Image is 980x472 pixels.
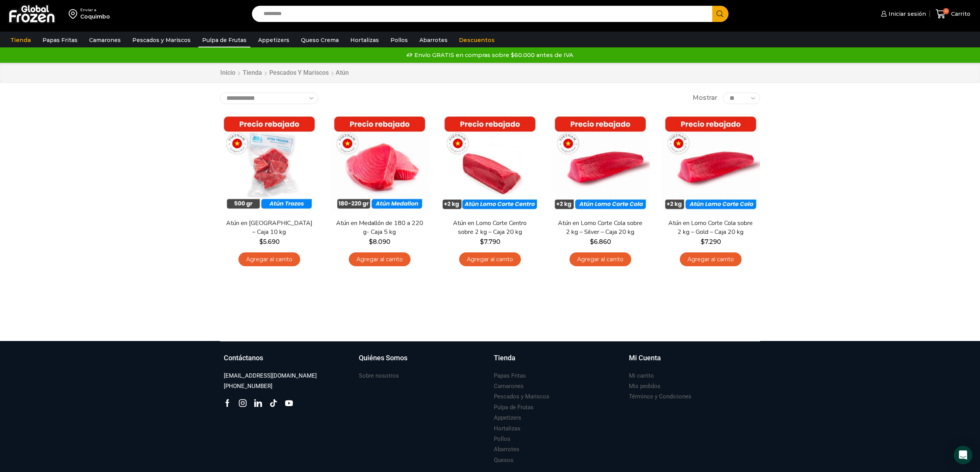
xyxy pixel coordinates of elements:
a: [PHONE_NUMBER] [224,381,272,391]
a: Atún en [GEOGRAPHIC_DATA] – Caja 10 kg [225,219,314,237]
bdi: 7.290 [701,238,721,245]
h3: Mis pedidos [629,382,661,390]
bdi: 8.090 [369,238,390,245]
div: Enviar a [80,7,110,13]
h3: Camarones [494,382,524,390]
h3: Hortalizas [494,425,520,433]
a: Queso Crema [297,33,343,47]
h3: Quiénes Somos [359,353,407,363]
button: Search button [712,6,728,22]
div: Coquimbo [80,13,110,20]
a: Contáctanos [224,353,351,371]
a: Papas Fritas [494,371,526,381]
select: Pedido de la tienda [220,92,318,104]
a: Quesos [494,455,514,465]
a: Agregar al carrito: “Atún en Lomo Corte Cola sobre 2 kg - Silver - Caja 20 kg” [569,252,631,267]
a: Papas Fritas [39,33,81,47]
a: Hortalizas [494,423,520,434]
h3: Contáctanos [224,353,263,363]
a: Términos y Condiciones [629,391,691,402]
a: Abarrotes [416,33,451,47]
a: Pollos [494,434,510,444]
h3: Mi Cuenta [629,353,661,363]
a: Inicio [220,69,236,77]
a: Hortalizas [346,33,383,47]
a: Atún en Medallón de 180 a 220 g- Caja 5 kg [335,219,424,237]
h3: Papas Fritas [494,372,526,380]
h3: Sobre nosotros [359,372,399,380]
a: Pulpa de Frutas [494,402,534,413]
a: Atún en Lomo Corte Cola sobre 2 kg – Gold – Caja 20 kg [666,219,755,237]
bdi: 5.690 [259,238,280,245]
h3: Mi carrito [629,372,654,380]
h3: Quesos [494,456,514,464]
h3: Pollos [494,435,510,443]
h3: Abarrotes [494,445,519,454]
h3: Pescados y Mariscos [494,393,549,401]
a: Mi Cuenta [629,353,756,371]
h3: [EMAIL_ADDRESS][DOMAIN_NAME] [224,372,317,380]
a: Appetizers [254,33,293,47]
a: Camarones [494,381,524,391]
a: Tienda [494,353,621,371]
a: Quiénes Somos [359,353,486,371]
h3: Appetizers [494,414,521,422]
a: Mis pedidos [629,381,661,391]
a: Sobre nosotros [359,371,399,381]
a: Pescados y Mariscos [494,391,549,402]
a: Tienda [242,69,262,77]
a: Pescados y Mariscos [269,69,329,77]
a: Tienda [7,33,35,47]
a: Pulpa de Frutas [198,33,250,47]
nav: Breadcrumb [220,69,349,77]
a: 0 Carrito [934,5,972,23]
img: address-field-icon.svg [69,7,80,20]
h3: Términos y Condiciones [629,393,691,401]
div: Open Intercom Messenger [954,446,972,464]
a: Agregar al carrito: “Atún en Trozos - Caja 10 kg” [238,252,300,267]
a: Pescados y Mariscos [128,33,194,47]
bdi: 6.860 [590,238,611,245]
span: $ [480,238,484,245]
a: Atún en Lomo Corte Cola sobre 2 kg – Silver – Caja 20 kg [556,219,645,237]
span: $ [369,238,373,245]
a: Agregar al carrito: “Atún en Lomo Corte Centro sobre 2 kg - Caja 20 kg” [459,252,521,267]
h1: Atún [336,69,349,76]
h3: [PHONE_NUMBER] [224,382,272,390]
a: Iniciar sesión [879,6,926,22]
span: Carrito [949,10,970,18]
a: Atún en Lomo Corte Centro sobre 2 kg – Caja 20 kg [446,219,534,237]
span: 0 [943,8,949,14]
h3: Tienda [494,353,515,363]
span: Iniciar sesión [887,10,926,18]
a: Descuentos [455,33,498,47]
a: Agregar al carrito: “Atún en Medallón de 180 a 220 g- Caja 5 kg” [349,252,411,267]
span: Mostrar [693,94,717,102]
span: $ [701,238,705,245]
h3: Pulpa de Frutas [494,403,534,412]
span: $ [590,238,594,245]
bdi: 7.790 [480,238,500,245]
a: [EMAIL_ADDRESS][DOMAIN_NAME] [224,371,317,381]
a: Agregar al carrito: “Atún en Lomo Corte Cola sobre 2 kg - Gold – Caja 20 kg” [680,252,742,267]
a: Mi carrito [629,371,654,381]
span: $ [259,238,263,245]
a: Camarones [85,33,125,47]
a: Abarrotes [494,444,519,455]
a: Appetizers [494,413,521,423]
a: Pollos [387,33,412,47]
